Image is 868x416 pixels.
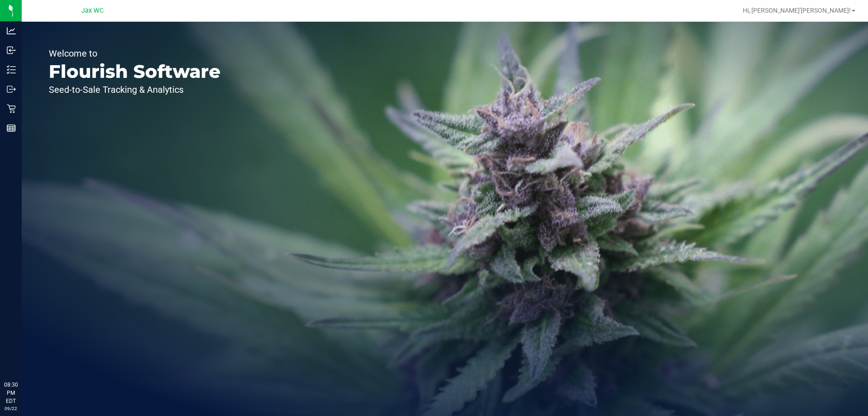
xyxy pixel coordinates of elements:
p: Flourish Software [49,62,221,81]
inline-svg: Reports [7,124,16,133]
span: Jax WC [81,7,104,14]
p: Seed-to-Sale Tracking & Analytics [49,85,221,94]
iframe: Resource center [9,344,36,371]
p: Welcome to [49,49,221,58]
inline-svg: Analytics [7,26,16,35]
inline-svg: Inbound [7,46,16,55]
inline-svg: Retail [7,104,16,113]
p: 08:30 PM EDT [4,381,18,405]
span: Hi, [PERSON_NAME]'[PERSON_NAME]! [743,7,851,14]
p: 09/22 [4,405,18,412]
inline-svg: Inventory [7,65,16,74]
inline-svg: Outbound [7,85,16,94]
